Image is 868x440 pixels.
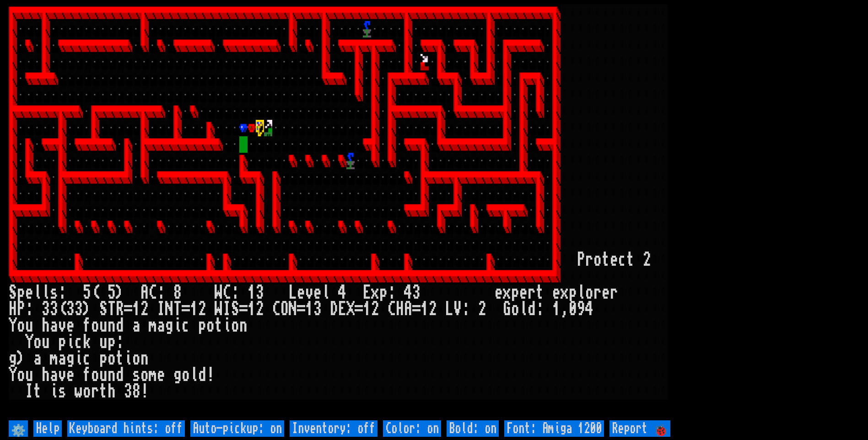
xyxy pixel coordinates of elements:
[383,420,441,437] input: Color: on
[140,383,149,400] div: !
[206,367,215,383] div: !
[528,301,536,317] div: d
[511,301,519,317] div: o
[248,301,256,317] div: 1
[215,317,223,334] div: t
[231,317,239,334] div: o
[108,284,116,301] div: 5
[165,317,173,334] div: g
[108,367,116,383] div: n
[33,420,62,437] input: Help
[157,317,165,334] div: a
[33,284,42,301] div: l
[173,367,182,383] div: g
[173,301,182,317] div: T
[58,367,66,383] div: v
[42,367,50,383] div: h
[346,301,355,317] div: X
[519,284,528,301] div: e
[371,301,379,317] div: 2
[33,383,42,400] div: t
[313,301,322,317] div: 3
[116,367,124,383] div: d
[412,284,421,301] div: 3
[42,301,50,317] div: 3
[58,301,66,317] div: (
[83,334,91,350] div: k
[99,317,108,334] div: u
[609,420,670,437] input: Report 🐞
[99,334,108,350] div: u
[58,350,66,367] div: a
[116,350,124,367] div: t
[25,383,33,400] div: I
[149,367,157,383] div: m
[363,284,371,301] div: E
[231,284,239,301] div: :
[602,284,610,301] div: e
[50,301,58,317] div: 3
[182,301,190,317] div: =
[91,383,99,400] div: r
[239,317,248,334] div: n
[149,284,157,301] div: C
[173,317,182,334] div: i
[66,301,75,317] div: 3
[322,284,330,301] div: l
[305,301,313,317] div: 1
[552,301,561,317] div: 1
[58,383,66,400] div: s
[25,317,33,334] div: u
[355,301,363,317] div: =
[618,252,626,268] div: c
[42,317,50,334] div: h
[198,317,206,334] div: p
[140,284,149,301] div: A
[215,284,223,301] div: W
[643,252,651,268] div: 2
[256,284,264,301] div: 3
[223,301,231,317] div: I
[9,301,17,317] div: H
[231,301,239,317] div: S
[404,301,412,317] div: A
[528,284,536,301] div: r
[75,301,83,317] div: 3
[108,301,116,317] div: T
[149,317,157,334] div: m
[256,301,264,317] div: 2
[58,284,66,301] div: :
[173,284,182,301] div: 8
[132,301,140,317] div: 1
[190,301,198,317] div: 1
[593,284,602,301] div: r
[297,284,305,301] div: e
[99,383,108,400] div: t
[585,284,593,301] div: o
[50,317,58,334] div: a
[338,284,346,301] div: 4
[50,350,58,367] div: m
[17,367,25,383] div: o
[17,284,25,301] div: p
[610,284,618,301] div: r
[248,284,256,301] div: 1
[396,301,404,317] div: H
[412,301,421,317] div: =
[132,317,140,334] div: a
[83,350,91,367] div: c
[504,420,604,437] input: Font: Amiga 1200
[66,367,75,383] div: e
[108,383,116,400] div: h
[66,350,75,367] div: g
[124,301,132,317] div: =
[503,301,511,317] div: G
[157,301,165,317] div: I
[388,301,396,317] div: C
[363,301,371,317] div: 1
[9,284,17,301] div: S
[83,301,91,317] div: )
[42,334,50,350] div: u
[453,301,462,317] div: V
[66,334,75,350] div: i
